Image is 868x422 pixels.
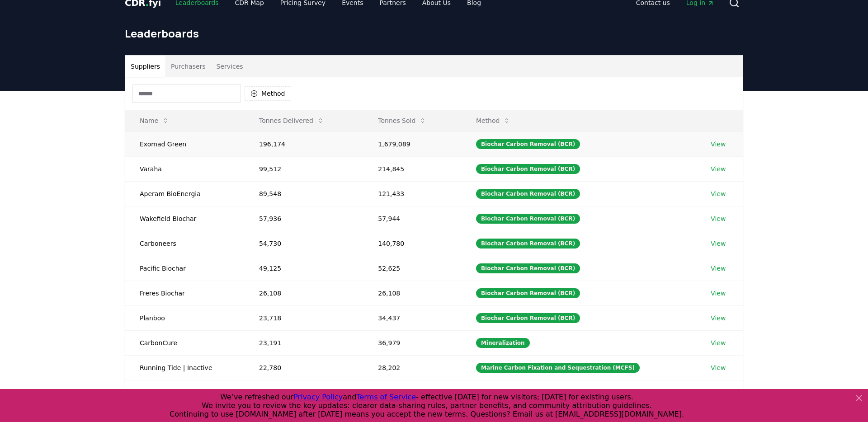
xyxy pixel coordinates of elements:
[165,56,211,77] button: Purchasers
[252,112,331,130] button: Tonnes Delivered
[476,363,640,373] div: Marine Carbon Fixation and Sequestration (MCFS)
[711,289,726,298] a: View
[245,256,363,281] td: 49,125
[132,112,176,130] button: Name
[245,181,363,206] td: 89,548
[245,156,363,181] td: 99,512
[711,189,726,198] a: View
[476,263,580,273] div: Biochar Carbon Removal (BCR)
[125,131,245,156] td: Exomad Green
[711,164,726,173] a: View
[245,86,291,101] button: Method
[125,181,245,206] td: Aperam BioEnergia
[476,189,580,199] div: Biochar Carbon Removal (BCR)
[245,281,363,305] td: 26,108
[125,231,245,256] td: Carboneers
[476,214,580,224] div: Biochar Carbon Removal (BCR)
[363,131,462,156] td: 1,679,089
[363,231,462,256] td: 140,780
[211,56,249,77] button: Services
[363,330,462,355] td: 36,979
[125,281,245,305] td: Freres Biochar
[363,206,462,231] td: 57,944
[245,330,363,355] td: 23,191
[245,355,363,380] td: 22,780
[363,256,462,281] td: 52,625
[711,314,726,323] a: View
[245,231,363,256] td: 54,730
[125,56,165,77] button: Suppliers
[125,330,245,355] td: CarbonCure
[476,288,580,298] div: Biochar Carbon Removal (BCR)
[711,140,726,149] a: View
[125,206,245,231] td: Wakefield Biochar
[245,206,363,231] td: 57,936
[476,313,580,323] div: Biochar Carbon Removal (BCR)
[125,355,245,380] td: Running Tide | Inactive
[476,164,580,174] div: Biochar Carbon Removal (BCR)
[711,239,726,248] a: View
[711,338,726,347] a: View
[476,139,580,149] div: Biochar Carbon Removal (BCR)
[371,112,434,130] button: Tonnes Sold
[476,239,580,249] div: Biochar Carbon Removal (BCR)
[363,305,462,330] td: 34,437
[711,363,726,372] a: View
[363,281,462,305] td: 26,108
[245,305,363,330] td: 23,718
[363,156,462,181] td: 214,845
[125,26,743,41] h1: Leaderboards
[125,305,245,330] td: Planboo
[245,131,363,156] td: 196,174
[476,338,530,348] div: Mineralization
[469,112,518,130] button: Method
[363,355,462,380] td: 28,202
[711,264,726,273] a: View
[363,181,462,206] td: 121,433
[125,156,245,181] td: Varaha
[125,256,245,281] td: Pacific Biochar
[711,214,726,223] a: View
